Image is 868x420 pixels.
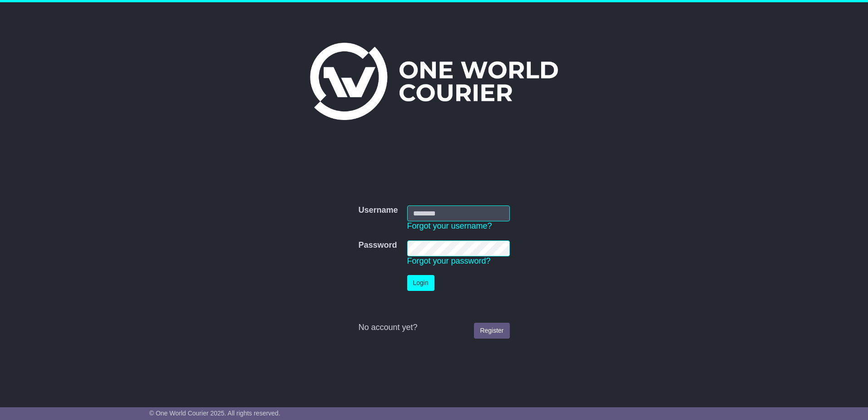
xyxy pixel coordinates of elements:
label: Username [358,205,398,215]
label: Password [358,240,397,250]
span: © One World Courier 2025. All rights reserved. [149,410,281,417]
a: Forgot your password? [407,256,491,265]
a: Forgot your username? [407,221,492,230]
a: Register [474,323,509,339]
img: One World [310,43,558,120]
div: No account yet? [358,323,509,333]
button: Login [407,275,434,291]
